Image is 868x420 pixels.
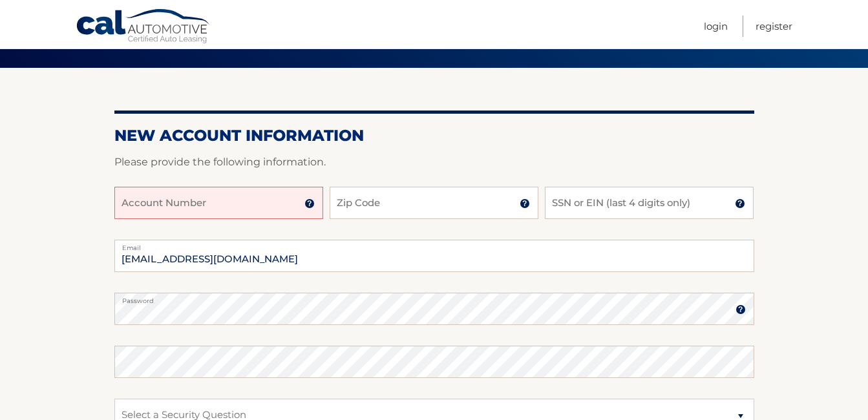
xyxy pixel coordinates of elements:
input: Email [114,240,754,272]
img: tooltip.svg [520,198,530,209]
a: Register [756,16,792,37]
img: tooltip.svg [736,304,746,315]
img: tooltip.svg [304,198,315,209]
a: Cal Automotive [76,8,211,46]
input: SSN or EIN (last 4 digits only) [545,187,754,219]
h2: New Account Information [114,126,754,145]
a: Login [704,16,728,37]
input: Account Number [114,187,323,219]
label: Password [114,293,754,303]
label: Email [114,240,754,250]
p: Please provide the following information. [114,153,754,171]
img: tooltip.svg [735,198,745,209]
input: Zip Code [330,187,538,219]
